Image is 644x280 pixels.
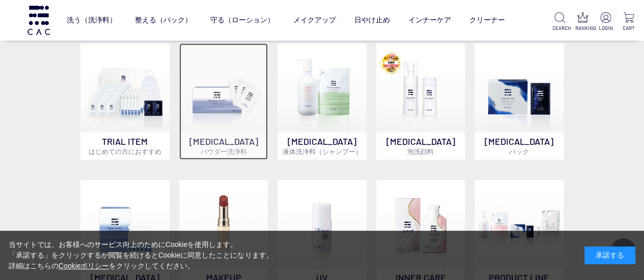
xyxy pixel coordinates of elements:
[210,8,274,33] a: 守る（ローション）
[598,12,613,32] a: LOGIN
[376,132,465,160] p: [MEDICAL_DATA]
[552,12,567,32] a: SEARCH
[474,43,564,160] a: [MEDICAL_DATA]パック
[376,43,465,132] img: 泡洗顔料
[282,147,361,155] span: 液体洗浄料（シャンプー）
[575,12,590,32] a: RANKING
[469,8,505,33] a: クリーナー
[179,43,268,160] a: [MEDICAL_DATA]パウダー洗浄料
[89,147,161,155] span: はじめての方におすすめ
[179,132,268,160] p: [MEDICAL_DATA]
[354,8,389,33] a: 日やけ止め
[80,132,170,160] p: TRIAL ITEM
[376,43,465,160] a: 泡洗顔料 [MEDICAL_DATA]泡洗顔料
[26,6,51,35] img: logo
[408,8,451,33] a: インナーケア
[9,239,273,271] div: 当サイトでは、お客様へのサービス向上のためにCookieを使用します。 「承諾する」をクリックするか閲覧を続けるとCookieに同意したことになります。 詳細はこちらの をクリックしてください。
[509,147,529,155] span: パック
[584,246,635,264] div: 承諾する
[474,132,564,160] p: [MEDICAL_DATA]
[598,24,613,32] p: LOGIN
[200,147,246,155] span: パウダー洗浄料
[621,24,636,32] p: CART
[376,180,465,269] img: インナーケア
[293,8,335,33] a: メイクアップ
[575,24,590,32] p: RANKING
[407,147,434,155] span: 泡洗顔料
[621,12,636,32] a: CART
[135,8,192,33] a: 整える（パック）
[552,24,567,32] p: SEARCH
[59,262,109,270] a: Cookieポリシー
[277,43,367,160] a: [MEDICAL_DATA]液体洗浄料（シャンプー）
[277,132,367,160] p: [MEDICAL_DATA]
[80,43,170,132] img: トライアルセット
[80,43,170,160] a: トライアルセット TRIAL ITEMはじめての方におすすめ
[67,8,117,33] a: 洗う（洗浄料）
